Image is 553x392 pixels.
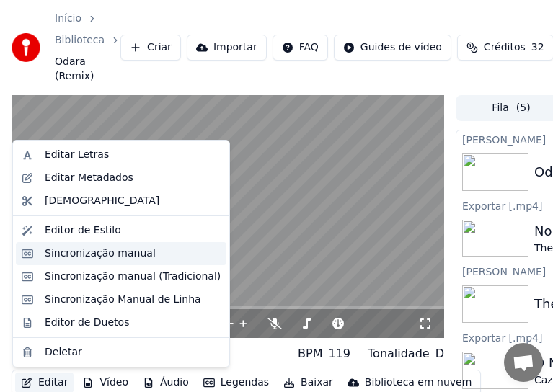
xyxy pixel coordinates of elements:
span: ( 5 ) [516,101,531,115]
div: Sincronização Manual de Linha [45,293,201,307]
nav: breadcrumb [55,12,120,84]
div: Deletar [45,345,82,360]
img: youka [12,33,40,62]
div: BPM [298,345,322,362]
span: Odara (Remix) [55,55,120,84]
div: Sincronização manual [45,246,156,261]
button: Guides de vídeo [334,35,451,61]
div: Editor de Estilo [45,223,121,238]
span: 32 [531,40,544,55]
div: [DEMOGRAPHIC_DATA] [45,194,159,208]
button: FAQ [273,35,328,61]
div: Editar Metadados [45,171,133,185]
div: Odara (Remix) [12,344,116,364]
div: Biblioteca em nuvem [365,375,472,390]
div: Tonalidade [368,345,430,362]
div: D [435,345,444,362]
a: Início [55,12,81,26]
div: Editor de Duetos [45,316,129,330]
div: 119 [328,345,350,362]
a: Biblioteca [55,33,105,48]
button: Criar [120,35,181,61]
span: Créditos [484,40,526,55]
div: Bate-papo aberto [504,343,543,382]
div: Sincronização manual (Tradicional) [45,269,221,284]
div: Editar Letras [45,148,109,162]
button: Importar [187,35,267,61]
